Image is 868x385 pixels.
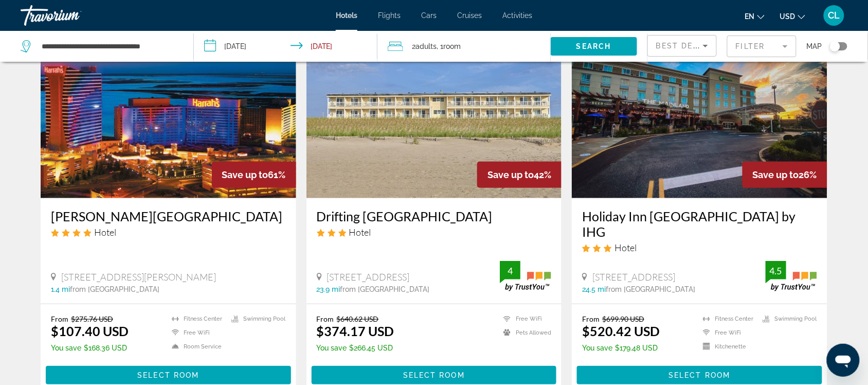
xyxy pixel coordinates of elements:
a: Cruises [457,11,482,20]
p: $168.36 USD [51,344,129,352]
span: USD [780,12,795,21]
button: Change language [745,9,765,24]
button: Search [551,37,637,56]
div: 61% [212,162,296,188]
span: 24.5 mi [582,285,606,293]
span: Best Deals [656,42,710,50]
button: User Menu [821,5,847,26]
a: [PERSON_NAME][GEOGRAPHIC_DATA] [51,208,286,224]
span: Save up to [487,169,534,180]
span: Hotel [349,226,371,238]
span: [STREET_ADDRESS] [592,271,675,283]
span: Search [576,42,611,50]
iframe: Bouton de lancement de la fenêtre de messagerie [827,344,860,377]
p: $266.45 USD [317,344,394,352]
img: Hotel image [41,33,296,198]
a: Cars [421,11,437,20]
span: CL [828,10,840,21]
li: Pets Allowed [498,328,551,337]
button: Select Room [312,366,557,384]
span: Select Room [669,371,731,379]
li: Fitness Center [167,314,226,323]
li: Free WiFi [698,328,757,337]
div: 4 star Hotel [51,226,286,238]
img: Hotel image [306,33,562,198]
span: Map [807,39,822,54]
span: You save [582,344,612,352]
span: 1.4 mi [51,285,70,293]
span: You save [317,344,347,352]
ins: $374.17 USD [317,323,394,339]
del: $275.76 USD [71,314,113,323]
div: 3 star Hotel [582,242,817,253]
span: Hotel [94,226,116,238]
span: From [317,314,334,323]
li: Swimming Pool [757,314,817,323]
span: From [582,314,600,323]
li: Free WiFi [167,328,226,337]
li: Swimming Pool [226,314,286,323]
span: Save up to [222,169,268,180]
button: Check-in date: Sep 7, 2025 Check-out date: Sep 10, 2025 [194,31,377,62]
div: 3 star Hotel [317,226,552,238]
img: Hotel image [572,33,827,198]
del: $640.62 USD [337,314,379,323]
a: Flights [378,11,401,20]
li: Fitness Center [698,314,757,323]
li: Room Service [167,342,226,351]
span: 23.9 mi [317,285,340,293]
span: en [745,12,755,21]
span: from [GEOGRAPHIC_DATA] [340,285,430,293]
a: Activities [502,11,532,20]
ins: $107.40 USD [51,323,129,339]
a: Select Room [577,369,822,380]
ins: $520.42 USD [582,323,660,339]
span: [STREET_ADDRESS][PERSON_NAME] [61,271,216,283]
a: Holiday Inn [GEOGRAPHIC_DATA] by IHG [582,208,817,239]
span: Adults [416,42,437,50]
button: Toggle map [822,42,847,51]
span: from [GEOGRAPHIC_DATA] [606,285,695,293]
div: 4 [500,265,520,277]
span: [STREET_ADDRESS] [327,271,410,283]
span: You save [51,344,81,352]
button: Travelers: 2 adults, 0 children [377,31,551,62]
a: Select Room [46,369,291,380]
div: 42% [477,162,562,188]
button: Filter [727,35,797,58]
li: Free WiFi [498,314,551,323]
a: Drifting [GEOGRAPHIC_DATA] [317,208,552,224]
span: , 1 [437,39,461,54]
button: Change currency [780,9,805,24]
span: 2 [412,39,437,54]
span: Save up to [753,169,799,180]
mat-select: Sort by [656,40,708,52]
p: $179.48 USD [582,344,660,352]
span: Select Room [137,371,199,379]
img: trustyou-badge.svg [500,261,551,291]
div: 4.5 [766,265,786,277]
span: Room [444,42,461,50]
button: Select Room [577,366,822,384]
a: Hotels [336,11,357,20]
a: Travorium [21,2,123,29]
a: Select Room [312,369,557,380]
button: Select Room [46,366,291,384]
span: Select Room [403,371,465,379]
span: From [51,314,68,323]
li: Kitchenette [698,342,757,351]
span: Hotel [614,242,637,253]
img: trustyou-badge.svg [766,261,817,291]
div: 26% [743,162,827,188]
del: $699.90 USD [602,314,644,323]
